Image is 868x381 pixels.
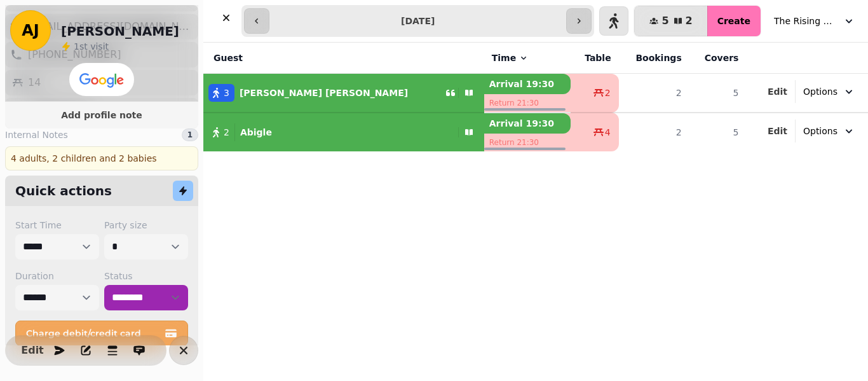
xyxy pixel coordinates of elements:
button: Add profile note [10,107,193,123]
span: Add profile note [20,111,183,120]
td: 5 [689,113,747,151]
button: 52 [634,6,707,36]
span: The Rising Sun [774,15,837,27]
button: Edit [768,85,787,98]
th: Table [571,43,619,74]
td: 5 [689,74,747,113]
p: Return 21:30 [484,134,571,151]
span: AJ [22,23,39,38]
h2: Quick actions [15,182,112,200]
div: 1 [182,128,198,141]
button: Charge debit/credit card [15,321,188,346]
button: Options [796,120,863,142]
h2: [PERSON_NAME] [61,22,179,40]
span: Options [803,85,837,98]
span: st [79,41,90,52]
button: Edit [768,125,787,137]
span: Edit [768,87,787,96]
span: Time [492,52,516,64]
button: Options [796,80,863,103]
p: Arrival 19:30 [484,74,571,94]
p: Arrival 19:30 [484,113,571,134]
span: 1 [74,41,79,52]
td: 2 [619,113,689,151]
p: Abigle [240,126,272,139]
p: visit [74,40,109,53]
button: 2Abigle [203,117,484,148]
span: 4 [605,126,611,139]
span: 2 [605,87,611,99]
button: Time [492,52,529,64]
p: Return 21:30 [484,94,571,112]
button: 3[PERSON_NAME] [PERSON_NAME] [203,78,484,108]
span: 3 [224,87,229,99]
th: Covers [689,43,747,74]
span: 5 [661,16,668,26]
span: 2 [686,16,693,26]
button: The Rising Sun [766,10,863,32]
span: Options [803,125,837,137]
td: 2 [619,74,689,113]
button: Edit [20,338,45,363]
span: Internal Notes [5,128,68,141]
span: 2 [224,126,229,139]
button: Create [707,6,761,36]
label: Start Time [15,219,99,232]
label: Status [104,270,188,282]
span: Edit [25,345,40,356]
div: 4 adults, 2 children and 2 babies [5,146,198,170]
th: Bookings [619,43,689,74]
span: Charge debit/credit card [26,329,162,338]
span: Create [717,17,750,25]
p: [PERSON_NAME] [PERSON_NAME] [240,87,408,99]
label: Duration [15,270,99,282]
th: Guest [203,43,484,74]
label: Party size [104,219,188,232]
span: Edit [768,127,787,135]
